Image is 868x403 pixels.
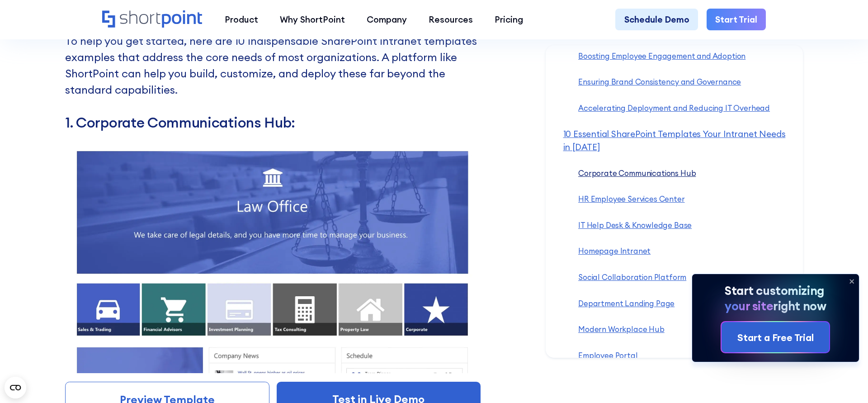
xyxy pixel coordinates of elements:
div: Product [225,13,258,26]
img: Preview of Social Collaboration Platform SharePoint Template [65,139,481,373]
button: Open CMP widget [5,377,26,398]
div: Company [367,13,407,26]
a: Resources [418,9,484,30]
a: Start Trial [707,9,766,30]
a: Product [214,9,269,30]
a: Home [102,10,203,29]
a: Start a Free Trial [722,322,829,352]
a: Why ShortPoint [269,9,356,30]
h3: 1. Corporate Communications Hub: [65,114,481,131]
a: Employee Portal‍ [578,351,637,360]
a: Ensuring Brand Consistency and Governance‍ [578,77,741,87]
a: Modern Workplace Hub‍ [578,324,665,334]
a: Department Landing Page‍ [578,299,675,308]
a: Corporate Communications Hub‍ [578,168,696,178]
div: Why ShortPoint [280,13,345,26]
div: Pricing [495,13,523,26]
a: Schedule Demo [615,9,698,30]
p: To help you get started, here are 10 indispensable SharePoint intranet templates examples that ad... [65,33,481,114]
a: Accelerating Deployment and Reducing IT Overhead‍ [578,103,770,113]
a: Homepage Intranet‍ [578,247,651,256]
a: 10 Essential SharePoint Templates Your Intranet Needs in [DATE]‍ [563,128,786,152]
a: Pricing [484,9,534,30]
a: Boosting Employee Engagement and Adoption‍ [578,51,745,61]
a: HR Employee Services Center‍ [578,194,684,204]
a: Social Collaboration Platform‍ [578,272,686,282]
a: Company [356,9,418,30]
a: IT Help Desk & Knowledge Base‍ [578,220,692,230]
div: Resources [429,13,473,26]
div: Start a Free Trial [737,330,814,345]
